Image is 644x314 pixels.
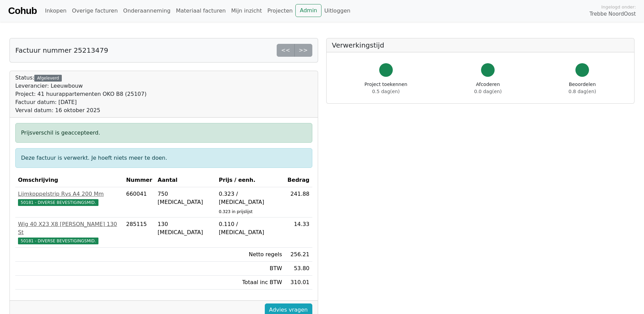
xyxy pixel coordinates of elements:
td: 285115 [123,217,155,248]
span: Trebbe NoordOost [590,10,636,18]
a: Cohub [8,3,37,19]
td: BTW [216,262,285,276]
a: Materiaal facturen [173,4,228,18]
h5: Factuur nummer 25213479 [15,46,108,54]
div: Verval datum: 16 oktober 2025 [15,106,147,115]
td: 14.33 [285,217,312,248]
span: Ingelogd onder: [601,4,636,10]
div: Leverancier: Leeuwbouw [15,82,147,90]
a: Uitloggen [321,4,353,18]
h5: Verwerkingstijd [332,41,629,49]
a: Wig 40 X23 X8 [PERSON_NAME] 130 St50181 - DIVERSE BEVESTIGINGSMID. [18,220,121,245]
td: Netto regels [216,248,285,262]
div: Afcoderen [474,81,502,95]
a: Onderaanneming [121,4,173,18]
th: Bedrag [285,173,312,187]
th: Nummer [123,173,155,187]
div: Afgeleverd [34,75,61,82]
th: Aantal [155,173,216,187]
td: 256.21 [285,248,312,262]
div: 750 [MEDICAL_DATA] [158,190,213,206]
div: 0.110 / [MEDICAL_DATA] [219,220,282,237]
td: 241.88 [285,187,312,217]
a: Projecten [264,4,295,18]
th: Prijs / eenh. [216,173,285,187]
a: Admin [295,4,321,17]
div: Prijsverschil is geaccepteerd. [15,123,312,143]
a: Inkopen [42,4,69,18]
td: 53.80 [285,262,312,276]
span: 0.5 dag(en) [372,89,400,94]
th: Omschrijving [15,173,123,187]
a: Lijmkoppelstrip Rvs A4 200 Mm50181 - DIVERSE BEVESTIGINGSMID. [18,190,121,206]
sub: 0.323 in prijslijst [219,209,253,214]
div: Wig 40 X23 X8 [PERSON_NAME] 130 St [18,220,121,237]
span: 0.8 dag(en) [569,89,596,94]
div: Lijmkoppelstrip Rvs A4 200 Mm [18,190,121,198]
span: 50181 - DIVERSE BEVESTIGINGSMID. [18,199,98,206]
div: 0.323 / [MEDICAL_DATA] [219,190,282,206]
span: 50181 - DIVERSE BEVESTIGINGSMID. [18,238,98,244]
div: Deze factuur is verwerkt. Je hoeft niets meer te doen. [15,148,312,168]
div: Project: 41 huurappartementen OKO B8 (25107) [15,90,147,98]
span: 0.0 dag(en) [474,89,502,94]
div: Factuur datum: [DATE] [15,98,147,106]
div: Project toekennen [365,81,407,95]
div: 130 [MEDICAL_DATA] [158,220,213,237]
td: 310.01 [285,276,312,290]
a: Mijn inzicht [228,4,265,18]
td: Totaal inc BTW [216,276,285,290]
a: Overige facturen [69,4,121,18]
div: Status: [15,74,147,115]
div: Beoordelen [569,81,596,95]
td: 660041 [123,187,155,217]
